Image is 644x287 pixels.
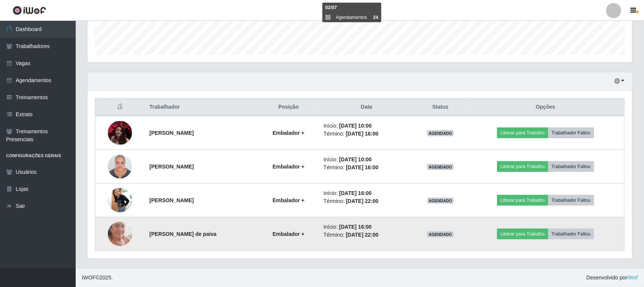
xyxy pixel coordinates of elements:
[467,98,625,116] th: Opções
[339,190,372,196] time: [DATE] 16:00
[339,123,372,129] time: [DATE] 10:00
[497,128,548,138] button: Liberar para Trabalho
[108,207,132,260] img: 1747589224615.jpeg
[324,189,409,197] li: Início:
[324,156,409,164] li: Início:
[497,195,548,206] button: Liberar para Trabalho
[346,198,378,204] time: [DATE] 22:00
[324,130,409,138] li: Término:
[324,223,409,231] li: Início:
[324,231,409,239] li: Término:
[427,198,454,204] span: AGENDADO
[627,275,638,281] a: iWof
[427,130,454,136] span: AGENDADO
[149,197,194,203] strong: [PERSON_NAME]
[272,130,304,136] strong: Embalador +
[339,224,372,230] time: [DATE] 16:00
[346,232,378,238] time: [DATE] 22:00
[414,98,467,116] th: Status
[427,231,454,237] span: AGENDADO
[82,275,96,281] span: IWOF
[108,150,132,182] img: 1733849599203.jpeg
[258,98,319,116] th: Posição
[346,164,378,170] time: [DATE] 16:00
[548,229,594,239] button: Trabalhador Faltou
[272,231,304,237] strong: Embalador +
[324,164,409,172] li: Término:
[324,122,409,130] li: Início:
[12,6,46,15] img: CoreUI Logo
[145,98,258,116] th: Trabalhador
[427,164,454,170] span: AGENDADO
[272,164,304,170] strong: Embalador +
[339,156,372,162] time: [DATE] 10:00
[548,128,594,138] button: Trabalhador Faltou
[497,229,548,239] button: Liberar para Trabalho
[149,231,216,237] strong: [PERSON_NAME] de paiva
[497,161,548,172] button: Liberar para Trabalho
[108,121,132,145] img: 1634512903714.jpeg
[319,98,414,116] th: Data
[149,130,194,136] strong: [PERSON_NAME]
[108,173,132,228] img: 1748543009469.jpeg
[149,164,194,170] strong: [PERSON_NAME]
[82,274,113,282] span: © 2025 .
[586,274,638,282] span: Desenvolvido por
[548,195,594,206] button: Trabalhador Faltou
[324,197,409,205] li: Término:
[346,131,378,137] time: [DATE] 16:00
[272,197,304,203] strong: Embalador +
[548,161,594,172] button: Trabalhador Faltou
